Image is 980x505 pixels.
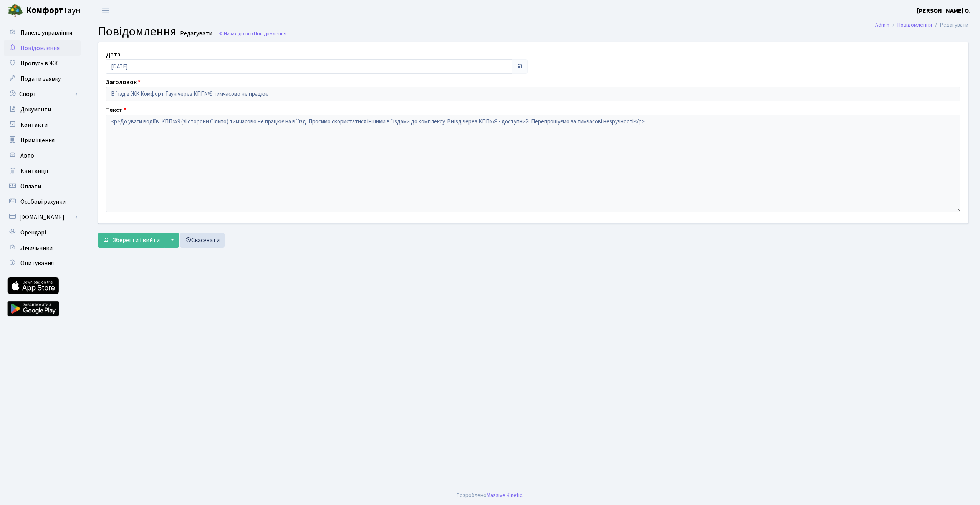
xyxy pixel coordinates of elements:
[4,240,81,256] a: Лічильники
[26,4,63,17] b: Комфорт
[8,3,23,18] img: logo.png
[4,133,81,148] a: Приміщення
[20,198,66,206] span: Особові рахунки
[20,182,41,191] span: Оплати
[20,59,58,68] span: Пропуск в ЖК
[4,86,81,102] a: Спорт
[932,21,968,29] li: Редагувати
[98,23,176,40] span: Повідомлення
[917,7,971,15] b: [PERSON_NAME] О.
[875,21,889,29] a: Admin
[20,28,72,37] span: Панель управління
[180,233,225,248] a: Скасувати
[20,228,46,237] span: Орендарі
[20,244,53,252] span: Лічильники
[106,105,126,115] label: Текст
[897,21,932,29] a: Повідомлення
[4,71,81,86] a: Подати заявку
[106,50,121,59] label: Дата
[98,233,165,248] button: Зберегти і вийти
[20,167,48,175] span: Квитанції
[4,209,81,225] a: [DOMAIN_NAME]
[106,115,960,212] textarea: <p>До уваги водіїв. КПП№9 (зі сторони Сільпо) тимчасово не працює на в`їзд. Просимо скористатися ...
[4,163,81,179] a: Квитанції
[4,25,81,40] a: Панель управління
[487,491,522,499] a: Massive Kinetic
[917,6,971,15] a: [PERSON_NAME] О.
[254,30,286,37] span: Повідомлення
[20,136,55,145] span: Приміщення
[113,236,160,244] span: Зберегти і вийти
[26,4,81,17] span: Таун
[219,30,286,37] a: Назад до всіхПовідомлення
[4,40,81,56] a: Повідомлення
[4,225,81,240] a: Орендарі
[20,151,34,160] span: Авто
[179,30,215,37] small: Редагувати .
[20,121,48,129] span: Контакти
[20,44,60,52] span: Повідомлення
[20,259,54,267] span: Опитування
[20,75,61,83] span: Подати заявку
[4,148,81,163] a: Авто
[4,56,81,71] a: Пропуск в ЖК
[4,256,81,271] a: Опитування
[106,78,141,87] label: Заголовок
[20,105,51,114] span: Документи
[4,179,81,194] a: Оплати
[4,102,81,117] a: Документи
[96,4,115,17] button: Переключити навігацію
[864,17,980,33] nav: breadcrumb
[4,117,81,133] a: Контакти
[4,194,81,209] a: Особові рахунки
[457,491,523,500] div: Розроблено .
